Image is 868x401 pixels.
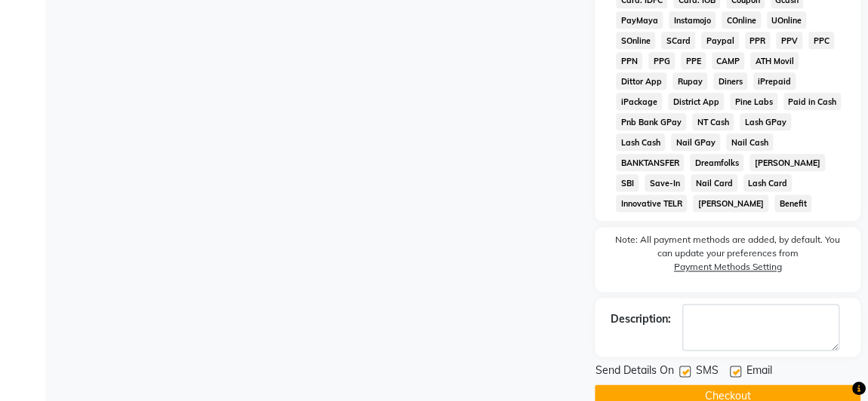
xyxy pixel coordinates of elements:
[610,233,845,280] label: Note: All payment methods are added, by default. You can update your preferences from
[722,11,761,29] span: COnline
[726,133,773,151] span: Nail Cash
[695,363,718,381] span: SMS
[616,11,663,29] span: PayMaya
[743,174,793,191] span: Lash Card
[616,174,639,191] span: SBI
[616,32,655,49] span: SOnline
[669,11,716,29] span: Instamojo
[767,11,807,29] span: UOnline
[774,194,811,212] span: Benefit
[616,113,686,130] span: Pnb Bank GPay
[740,113,791,130] span: Lash GPay
[690,154,743,171] span: Dreamfolks
[693,194,768,212] span: [PERSON_NAME]
[673,72,707,90] span: Rupay
[671,133,720,151] span: Nail GPay
[616,93,662,110] span: iPackage
[701,32,739,49] span: Paypal
[776,32,802,49] span: PPV
[674,260,782,274] label: Payment Methods Setting
[595,363,673,381] span: Send Details On
[783,93,842,110] span: Paid in Cash
[610,311,670,327] div: Description:
[616,133,665,151] span: Lash Cash
[616,52,642,69] span: PPN
[753,72,796,90] span: iPrepaid
[712,52,745,69] span: CAMP
[648,52,675,69] span: PPG
[730,93,777,110] span: Pine Labs
[692,113,734,130] span: NT Cash
[808,32,834,49] span: PPC
[681,52,706,69] span: PPE
[749,154,825,171] span: [PERSON_NAME]
[746,363,771,381] span: Email
[691,174,737,191] span: Nail Card
[616,194,687,212] span: Innovative TELR
[668,93,724,110] span: District App
[745,32,771,49] span: PPR
[645,174,685,191] span: Save-In
[616,72,666,90] span: Dittor App
[661,32,695,49] span: SCard
[713,72,747,90] span: Diners
[750,52,799,69] span: ATH Movil
[616,154,684,171] span: BANKTANSFER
